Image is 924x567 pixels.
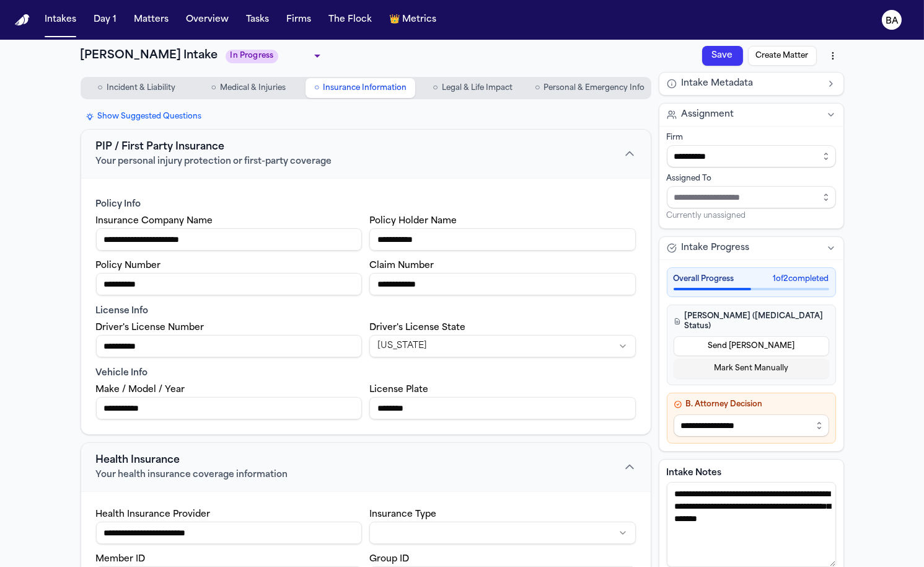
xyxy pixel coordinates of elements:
label: Insurance Type [369,510,436,519]
div: License Info [96,305,636,318]
div: Policy Info [96,199,636,211]
button: Health InsuranceYour health insurance coverage information [81,443,651,491]
button: Overview [181,9,234,31]
span: ○ [211,82,216,94]
input: Select firm [667,145,836,167]
span: Overall Progress [674,274,734,284]
button: Save [633,209,677,251]
label: Member ID [96,555,146,564]
label: Health Insurance Provider [96,510,211,519]
button: Intake Progress [659,237,843,259]
span: Legal & Life Impact [442,83,513,93]
button: Day 1 [89,9,121,31]
button: PIP / First Party InsuranceYour personal injury protection or first-party coverage [81,130,651,178]
button: crownMetrics [384,9,441,31]
span: ○ [314,82,319,94]
h4: B. Attorney Decision [674,400,829,409]
div: Assigned To [667,174,836,184]
button: State select [369,335,636,357]
button: Go to Insurance Information [306,78,415,98]
button: Tasks [241,9,274,31]
button: Show Suggested Questions [81,109,207,124]
label: Claim Number [369,261,434,270]
button: Go to Medical & Injuries [193,78,303,98]
input: PIP insurance company [96,228,363,251]
label: Make / Model / Year [96,385,185,395]
button: The Flock [323,9,377,31]
input: PIP claim number [369,273,636,295]
span: Intake Progress [682,242,750,254]
input: PIP policy holder name [369,228,636,251]
label: Group ID [369,555,409,564]
span: Medical & Injuries [220,83,286,93]
div: Vehicle Info [96,367,636,380]
span: Currently unassigned [667,211,746,221]
span: Intake Metadata [682,78,754,90]
label: Policy Holder Name [369,217,457,226]
button: Mark Sent Manually [674,359,829,378]
input: Driver's License Number [96,335,363,357]
label: Driver's License State [369,323,465,333]
span: PIP / First Party Insurance [96,140,225,154]
div: Firm [667,133,836,143]
textarea: Intake notes [667,482,837,567]
input: Vehicle license plate [369,397,636,419]
span: 1 of 2 completed [773,274,829,284]
button: Assignment [659,104,843,126]
label: Intake Notes [667,467,836,480]
span: Incident & Liability [107,83,175,93]
label: Driver's License Number [96,323,205,333]
label: License Plate [369,385,428,395]
button: Go to Incident & Liability [82,78,191,98]
button: Intakes [40,9,81,31]
span: ○ [535,82,540,94]
button: Intake Metadata [659,73,843,95]
span: Health Insurance [96,453,180,468]
img: Finch Logo [15,14,30,26]
button: Send [PERSON_NAME] [674,336,829,356]
button: Go to Legal & Life Impact [418,78,527,98]
span: Your health insurance coverage information [96,469,288,481]
span: Insurance Information [323,83,407,93]
input: PIP policy number [96,273,363,295]
input: Vehicle make model year [96,397,363,419]
button: Go to Personal & Emergency Info [530,78,649,98]
span: Your personal injury protection or first-party coverage [96,156,332,168]
span: Personal & Emergency Info [543,83,645,93]
span: Assignment [682,109,734,121]
input: Health insurance provider [96,522,363,544]
h4: [PERSON_NAME] ([MEDICAL_DATA] Status) [674,311,829,331]
a: Home [15,14,30,26]
label: Insurance Company Name [96,217,213,226]
button: Matters [129,9,174,31]
span: ○ [433,82,438,94]
label: Policy Number [96,261,161,270]
button: Firms [281,9,316,31]
span: ○ [97,82,102,94]
input: Assign to staff member [667,186,836,208]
